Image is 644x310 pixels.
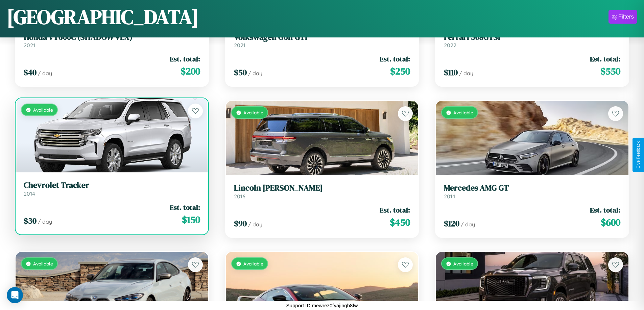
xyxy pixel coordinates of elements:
span: Available [243,110,263,115]
h1: [GEOGRAPHIC_DATA] [7,3,199,31]
a: Mercedes AMG GT2014 [444,183,620,200]
span: Available [243,261,263,266]
a: Honda VT600C (SHADOW VLX)2021 [24,32,200,49]
h3: Chevrolet Tracker [24,180,200,190]
span: $ 200 [181,64,200,78]
a: Lincoln [PERSON_NAME]2016 [234,183,410,200]
span: / day [248,221,262,228]
span: Est. total: [380,205,410,215]
span: 2021 [234,42,245,49]
span: 2014 [444,193,455,200]
span: $ 250 [390,64,410,78]
span: 2016 [234,193,245,200]
span: $ 50 [234,67,247,78]
button: Filters [609,10,637,24]
a: Volkswagen Golf GTI2021 [234,32,410,49]
span: 2021 [24,42,35,49]
span: Available [453,261,473,266]
div: Open Intercom Messenger [7,287,23,303]
span: Est. total: [590,205,620,215]
span: $ 150 [182,213,200,226]
span: Est. total: [590,54,620,64]
span: Est. total: [170,54,200,64]
a: Chevrolet Tracker2014 [24,180,200,197]
span: $ 600 [601,216,620,229]
span: $ 90 [234,218,247,229]
span: Est. total: [170,202,200,212]
p: Support ID: mewrez0fyajingb8fw [286,301,358,310]
a: Ferrari 308GTSi2022 [444,32,620,49]
span: / day [459,70,473,77]
span: / day [38,218,52,225]
div: Filters [618,13,634,20]
div: Give Feedback [636,141,641,169]
span: $ 110 [444,67,458,78]
h3: Mercedes AMG GT [444,183,620,193]
span: / day [38,70,52,77]
h3: Lincoln [PERSON_NAME] [234,183,410,193]
span: $ 550 [600,64,620,78]
span: $ 40 [24,67,37,78]
span: 2014 [24,190,35,197]
span: $ 450 [390,216,410,229]
span: Est. total: [380,54,410,64]
span: $ 120 [444,218,459,229]
span: Available [453,110,473,115]
span: 2022 [444,42,456,49]
span: Available [33,107,53,113]
h3: Honda VT600C (SHADOW VLX) [24,32,200,42]
span: Available [33,261,53,266]
span: $ 30 [24,215,37,226]
span: / day [461,221,475,228]
span: / day [248,70,262,77]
